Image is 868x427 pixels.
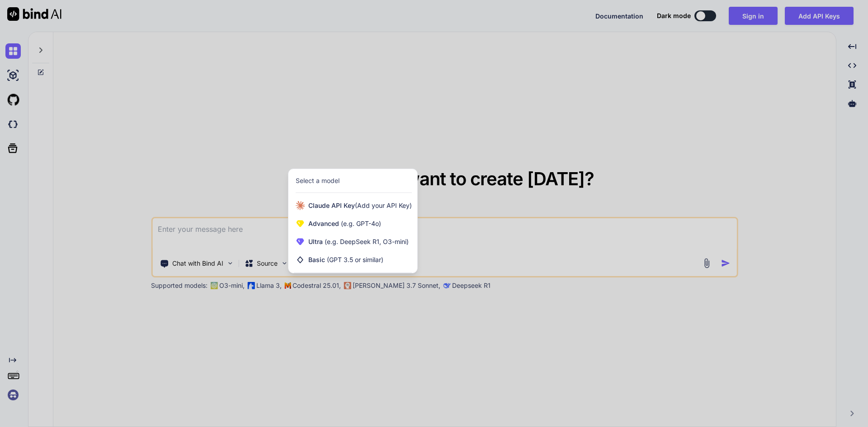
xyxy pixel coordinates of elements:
[327,256,383,263] span: (GPT 3.5 or similar)
[308,237,409,246] span: Ultra
[296,176,340,185] div: Select a model
[339,220,381,227] span: (e.g. GPT-4o)
[355,202,412,209] span: (Add your API Key)
[308,201,412,210] span: Claude API Key
[308,219,381,228] span: Advanced
[308,255,383,264] span: Basic
[323,238,409,245] span: (e.g. DeepSeek R1, O3-mini)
